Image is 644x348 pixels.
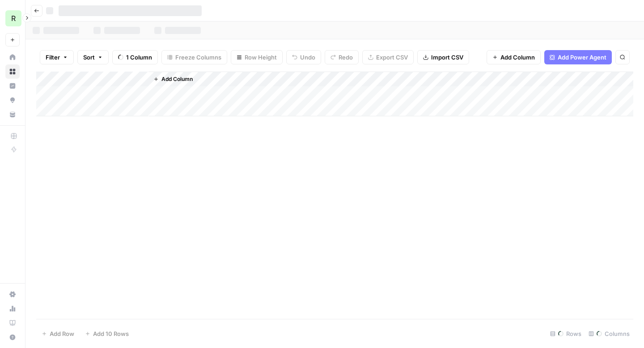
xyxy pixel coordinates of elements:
[175,53,221,62] span: Freeze Columns
[5,50,20,64] a: Home
[362,50,414,64] button: Export CSV
[36,327,80,341] button: Add Row
[40,50,74,64] button: Filter
[500,53,535,62] span: Add Column
[300,53,315,62] span: Undo
[126,53,152,62] span: 1 Column
[558,53,606,62] span: Add Power Agent
[5,79,20,93] a: Insights
[5,93,20,107] a: Opportunities
[11,13,16,24] span: R
[112,50,158,64] button: 1 Column
[339,53,353,62] span: Redo
[5,287,20,301] a: Settings
[585,327,633,341] div: Columns
[50,329,74,338] span: Add Row
[245,53,277,62] span: Row Height
[5,107,20,122] a: Your Data
[431,53,463,62] span: Import CSV
[376,53,408,62] span: Export CSV
[487,50,541,64] button: Add Column
[150,73,196,85] button: Add Column
[417,50,469,64] button: Import CSV
[231,50,283,64] button: Row Height
[77,50,109,64] button: Sort
[286,50,321,64] button: Undo
[5,316,20,330] a: Learning Hub
[83,53,95,62] span: Sort
[5,64,20,79] a: Browse
[325,50,359,64] button: Redo
[93,329,129,338] span: Add 10 Rows
[544,50,612,64] button: Add Power Agent
[161,50,227,64] button: Freeze Columns
[46,53,60,62] span: Filter
[5,301,20,316] a: Usage
[80,327,134,341] button: Add 10 Rows
[161,75,193,83] span: Add Column
[5,330,20,344] button: Help + Support
[547,327,585,341] div: Rows
[5,7,20,30] button: Workspace: Re-Leased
